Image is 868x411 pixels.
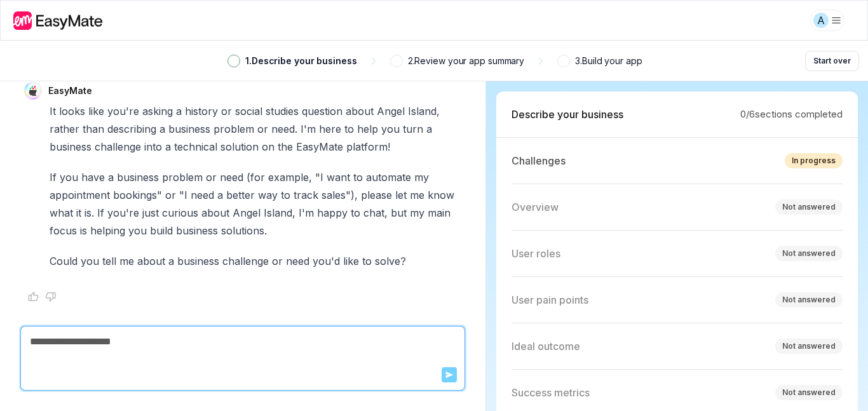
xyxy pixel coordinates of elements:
[362,252,372,270] span: to
[142,102,173,120] span: asking
[258,186,278,204] span: way
[363,204,388,222] span: chat,
[50,168,57,186] span: If
[512,385,590,400] p: Success metrics
[782,294,836,306] div: Not answered
[233,204,261,222] span: Angel
[294,186,318,204] span: track
[177,252,219,270] span: business
[162,204,198,222] span: curious
[176,102,182,120] span: a
[128,222,147,239] span: you
[60,168,78,186] span: you
[168,252,174,270] span: a
[50,252,78,270] span: Could
[95,138,141,156] span: challenge
[102,252,116,270] span: tell
[107,102,139,120] span: you're
[117,168,159,186] span: business
[220,138,259,156] span: solution
[191,186,214,204] span: need
[76,204,81,222] span: it
[174,138,217,156] span: technical
[50,204,73,222] span: what
[137,252,165,270] span: about
[264,204,295,222] span: Island,
[381,120,400,138] span: you
[512,292,588,307] p: User pain points
[88,102,104,120] span: like
[351,204,360,222] span: to
[278,138,293,156] span: the
[428,186,454,204] span: know
[165,186,176,204] span: or
[206,168,217,186] span: or
[108,168,114,186] span: a
[281,186,290,204] span: to
[346,102,374,120] span: about
[185,102,218,120] span: history
[24,82,42,100] img: EasyMate Avatar
[512,199,559,215] p: Overview
[144,138,162,156] span: into
[366,168,411,186] span: automate
[299,204,314,222] span: I'm
[83,120,104,138] span: than
[268,168,312,186] span: example,
[377,102,405,120] span: Angel
[50,222,77,239] span: focus
[165,138,171,156] span: a
[59,102,85,120] span: looks
[179,186,187,204] span: "I
[361,186,392,204] span: please
[226,186,255,204] span: better
[176,222,218,239] span: business
[159,120,165,138] span: a
[150,222,173,239] span: build
[50,102,56,120] span: It
[782,340,836,352] div: Not answered
[302,102,342,120] span: question
[247,168,265,186] span: (for
[80,222,87,239] span: is
[81,168,105,186] span: have
[296,138,343,156] span: EasyMate
[408,54,525,68] p: 2 . Review your app summary
[343,252,359,270] span: like
[327,168,350,186] span: want
[97,204,104,222] span: If
[792,155,836,166] div: In progress
[346,138,390,156] span: platform!
[414,168,429,186] span: my
[222,252,269,270] span: challenge
[408,102,440,120] span: Island,
[512,107,623,122] p: Describe your business
[344,120,354,138] span: to
[512,339,580,354] p: Ideal outcome
[142,204,159,222] span: just
[410,186,424,204] span: me
[782,248,836,259] div: Not answered
[353,168,363,186] span: to
[575,54,642,68] p: 3 . Build your app
[221,222,267,239] span: solutions.
[81,252,99,270] span: you
[235,102,262,120] span: social
[512,153,566,168] p: Challenges
[357,120,378,138] span: help
[262,138,275,156] span: on
[217,186,223,204] span: a
[272,252,283,270] span: or
[410,204,424,222] span: my
[403,120,423,138] span: turn
[220,168,243,186] span: need
[286,252,309,270] span: need
[391,204,407,222] span: but
[428,204,451,222] span: main
[48,84,92,97] p: EasyMate
[301,120,316,138] span: I'm
[245,54,357,68] p: 1 . Describe your business
[395,186,407,204] span: let
[317,204,348,222] span: happy
[805,51,859,71] button: Start over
